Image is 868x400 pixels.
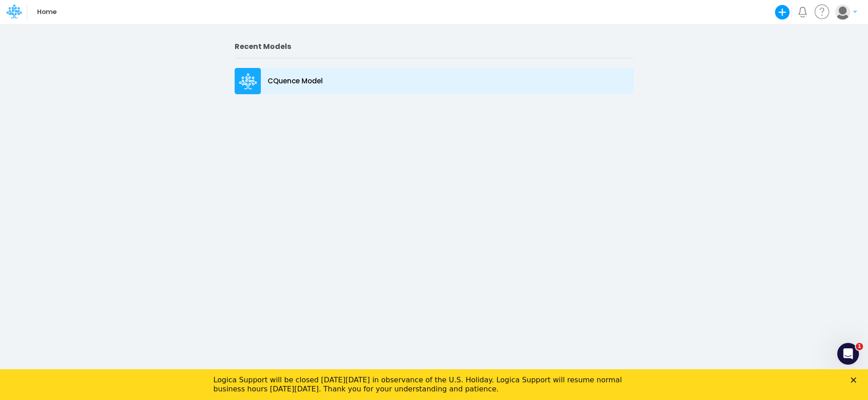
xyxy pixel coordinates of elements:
[213,6,640,24] div: Logica Support will be closed [DATE][DATE] in observance of the U.S. Holiday. Logica Support will...
[797,7,808,17] a: Notifications
[37,7,57,17] p: Home
[235,42,634,51] h2: Recent Models
[851,8,860,14] div: Close
[235,66,634,96] a: CQuence Model
[837,343,859,365] iframe: Intercom live chat
[268,76,323,87] p: CQuence Model
[856,343,863,350] span: 1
